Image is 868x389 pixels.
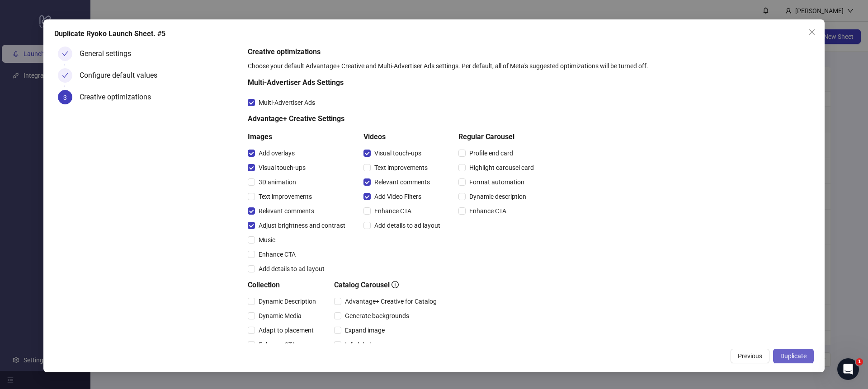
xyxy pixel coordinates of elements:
[466,148,517,158] span: Profile end card
[255,163,309,173] span: Visual touch-ups
[80,68,165,83] div: Configure default values
[54,28,814,39] div: Duplicate Ryoko Launch Sheet. #5
[255,235,279,245] span: Music
[255,220,349,230] span: Adjust brightness and contrast
[255,296,320,306] span: Dynamic Description
[363,131,444,142] h5: Videos
[248,61,810,71] div: Choose your default Advantage+ Creative and Multi-Advertiser Ads settings. Per default, all of Me...
[371,206,415,216] span: Enhance CTA
[80,90,158,104] div: Creative optimizations
[371,192,425,202] span: Add Video Filters
[392,281,399,288] span: info-circle
[371,177,434,187] span: Relevant comments
[80,47,138,61] div: General settings
[837,358,859,380] iframe: Intercom live chat
[466,192,530,202] span: Dynamic description
[466,163,538,173] span: Highlight carousel card
[255,177,300,187] span: 3D animation
[780,352,807,360] span: Duplicate
[731,349,769,363] button: Previous
[371,220,444,230] span: Add details to ad layout
[248,77,538,88] h5: Multi-Advertiser Ads Settings
[334,280,440,291] h5: Catalog Carousel
[341,296,440,306] span: Advantage+ Creative for Catalog
[341,311,413,321] span: Generate backgrounds
[255,192,316,202] span: Text improvements
[341,325,388,335] span: Expand image
[805,25,819,39] button: Close
[255,206,318,216] span: Relevant comments
[738,352,762,360] span: Previous
[466,206,510,216] span: Enhance CTA
[255,148,298,158] span: Add overlays
[371,163,431,173] span: Text improvements
[62,72,68,79] span: check
[466,177,528,187] span: Format automation
[371,148,425,158] span: Visual touch-ups
[255,311,305,321] span: Dynamic Media
[248,113,538,124] h5: Advantage+ Creative Settings
[63,94,67,101] span: 3
[255,264,328,274] span: Add details to ad layout
[255,249,299,259] span: Enhance CTA
[255,325,317,335] span: Adapt to placement
[773,349,814,363] button: Duplicate
[255,340,299,350] span: Enhance CTA
[458,131,538,142] h5: Regular Carousel
[248,131,349,142] h5: Images
[856,358,863,366] span: 1
[808,28,816,36] span: close
[341,340,377,350] span: Info labels
[255,98,319,108] span: Multi-Advertiser Ads
[248,280,320,291] h5: Collection
[248,47,810,57] h5: Creative optimizations
[62,51,68,57] span: check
